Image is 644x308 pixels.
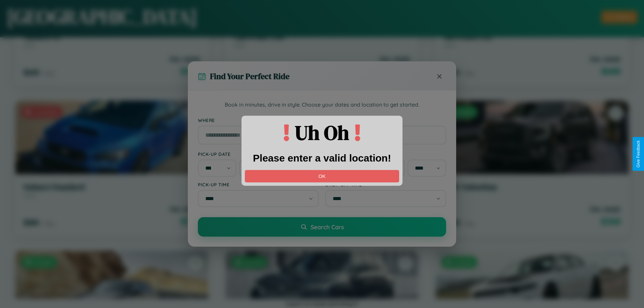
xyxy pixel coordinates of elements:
label: Pick-up Date [198,151,319,157]
label: Drop-off Date [325,151,446,157]
label: Drop-off Time [325,182,446,187]
h3: Find Your Perfect Ride [210,71,289,82]
label: Pick-up Time [198,182,319,187]
label: Where [198,117,446,123]
span: Search Cars [311,223,344,231]
p: Book in minutes, drive in style. Choose your dates and location to get started. [198,101,446,109]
